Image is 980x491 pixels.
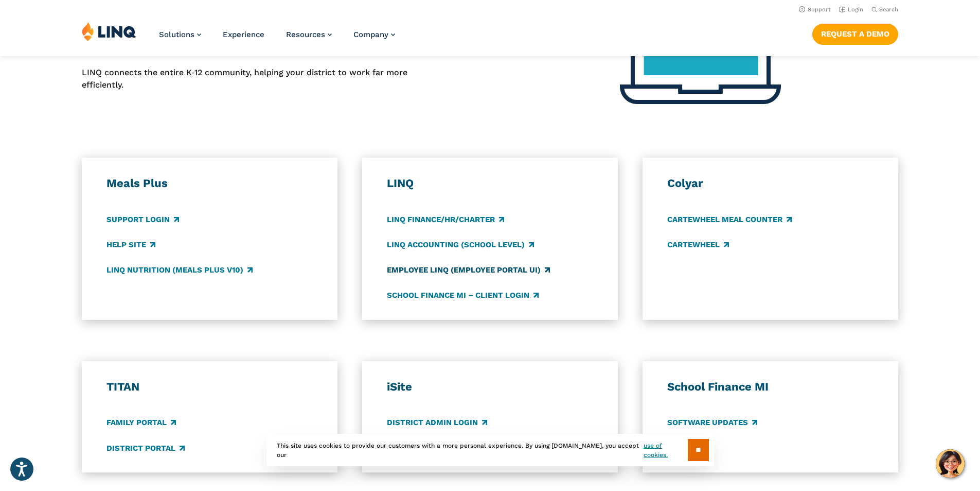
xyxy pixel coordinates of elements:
[644,441,687,460] a: use of cookies.
[936,449,965,478] button: Hello, have a question? Let’s chat.
[799,6,831,13] a: Support
[82,66,408,92] p: LINQ connects the entire K‑12 community, helping your district to work far more efficiently.
[667,239,729,250] a: CARTEWHEEL
[667,176,874,191] h3: Colyar
[106,417,176,429] a: Family Portal
[387,380,594,394] h3: iSite
[353,30,395,39] a: Company
[106,214,179,225] a: Support Login
[812,24,898,44] a: Request a Demo
[839,6,863,13] a: Login
[667,380,874,394] h3: School Finance MI
[353,30,388,39] span: Company
[106,176,313,191] h3: Meals Plus
[387,214,504,225] a: LINQ Finance/HR/Charter
[879,6,898,13] span: Search
[159,30,194,39] span: Solutions
[871,6,898,13] button: Open Search Bar
[387,264,550,276] a: Employee LINQ (Employee Portal UI)
[812,22,898,44] nav: Button Navigation
[106,443,185,454] a: District Portal
[266,434,714,466] div: This site uses cookies to provide our customers with a more personal experience. By using [DOMAIN...
[106,239,155,250] a: Help Site
[387,176,594,191] h3: LINQ
[286,30,332,39] a: Resources
[106,380,313,394] h3: TITAN
[667,214,792,225] a: CARTEWHEEL Meal Counter
[387,290,539,301] a: School Finance MI – Client Login
[286,30,325,39] span: Resources
[667,417,757,429] a: Software Updates
[159,30,201,39] a: Solutions
[387,239,534,250] a: LINQ Accounting (school level)
[106,264,253,276] a: LINQ Nutrition (Meals Plus v10)
[159,22,395,56] nav: Primary Navigation
[223,30,264,39] a: Experience
[387,417,487,429] a: District Admin Login
[82,22,136,41] img: LINQ | K‑12 Software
